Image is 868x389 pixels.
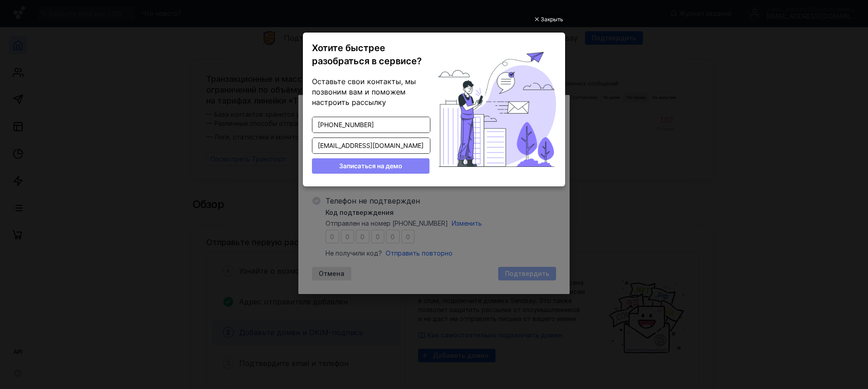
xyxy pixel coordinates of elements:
span: Оставьте свои контакты, мы позвоним вам и поможем настроить рассылку [312,77,416,107]
div: Закрыть [541,14,563,24]
span: Хотите быстрее разобраться в сервисе? [312,43,422,66]
button: Записаться на демо [312,158,429,174]
input: Телефон [312,117,430,133]
input: Email [312,138,430,153]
